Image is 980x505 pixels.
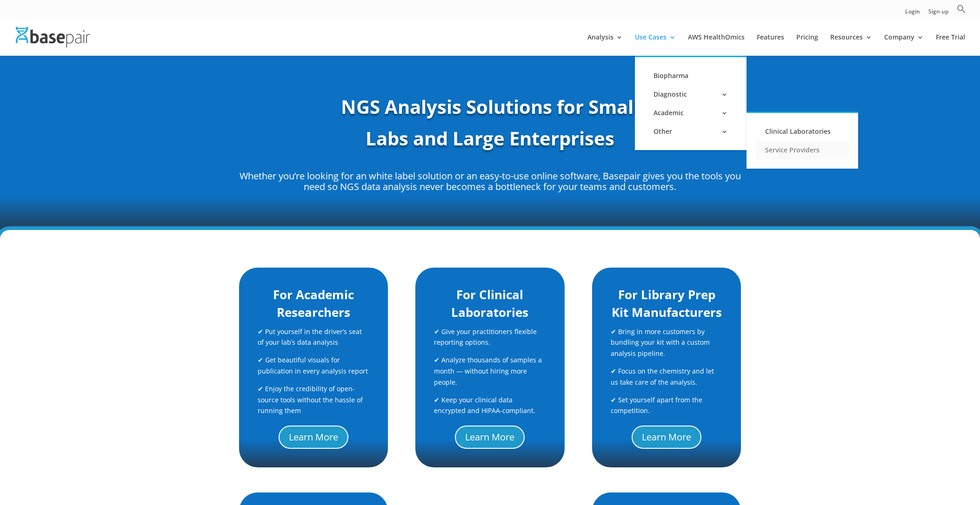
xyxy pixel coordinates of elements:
a: Learn More [632,426,701,449]
p: ✔ Set yourself apart from the competition. [611,394,722,417]
a: Learn More [279,426,348,449]
a: Other [644,122,737,141]
p: ✔ Analyze thousands of samples a month — without hiring more people. [434,354,546,394]
a: Sign up [928,9,948,19]
p: ✔ Keep your clinical data encrypted and HIPAA-compliant. [434,394,546,417]
p: ✔ Focus on the chemistry and let us take care of the analysis. [611,366,722,394]
svg: Search [957,4,966,13]
p: ✔ Bring in more customers by bundling your kit with a custom analysis pipeline. [611,326,722,366]
p: ✔ Put yourself in the driver’s seat of your lab’s data analysis [258,326,369,355]
a: Analysis [587,34,623,56]
a: Use Cases [635,34,676,56]
a: Clinical Laboratories [756,122,849,141]
a: Company [884,34,924,56]
a: Biopharma [644,66,737,85]
a: Free Trial [936,34,965,56]
a: Academic [644,104,737,122]
h2: For Clinical Laboratories [434,286,546,326]
a: Learn More [455,426,525,449]
iframe: Drift Widget Chat Controller [801,438,969,494]
h2: For Library Prep Kit Manufacturers [611,286,722,326]
a: Pricing [796,34,818,56]
a: Search Icon Link [957,4,966,19]
a: Resources [830,34,872,56]
p: ✔ Get beautiful visuals for publication in every analysis report [258,354,369,383]
p: Whether you’re looking for an white label solution or an easy-to-use online software, Basepair gi... [239,171,741,193]
img: Basepair [16,27,90,47]
p: ✔ Give your practitioners flexible reporting options. [434,326,546,355]
p: ✔ Enjoy the credibility of open-source tools without the hassle of running them [258,383,369,416]
h2: For Academic Researchers [258,286,369,326]
a: Diagnostic [644,85,737,104]
a: Service Providers [756,141,849,159]
h1: Labs and Large Enterprises [239,125,741,157]
h1: NGS Analysis Solutions for Small [239,93,741,125]
a: Login [905,9,920,19]
a: AWS HealthOmics [688,34,745,56]
a: Features [757,34,784,56]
